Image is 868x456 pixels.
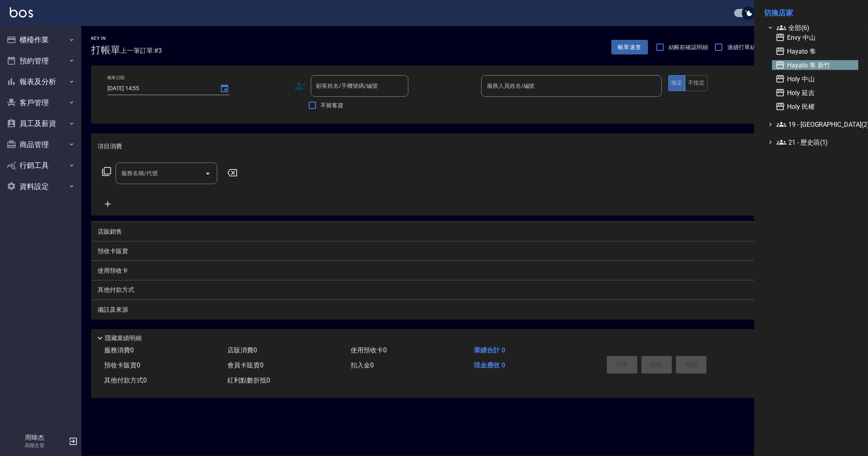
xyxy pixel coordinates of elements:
span: Holy 中山 [775,74,855,84]
span: 19 - [GEOGRAPHIC_DATA](2) [776,119,855,129]
span: Holy 民權 [775,102,855,111]
li: 切換店家 [764,3,858,23]
span: Holy 延吉 [775,88,855,98]
span: 21 - 歷史區(1) [776,137,855,147]
span: Envy 中山 [775,33,855,42]
span: Hayato 隼 新竹 [775,60,855,70]
span: 全部(6) [776,23,855,33]
span: Hayato 隼 [775,46,855,56]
